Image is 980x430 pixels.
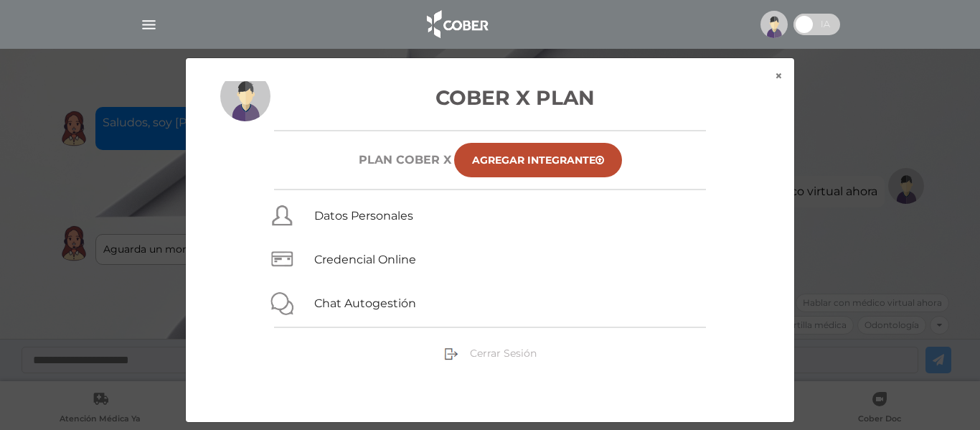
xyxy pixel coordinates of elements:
a: Datos Personales [314,209,413,223]
img: logo_cober_home-white.png [419,7,494,42]
span: Cerrar Sesión [470,347,537,360]
a: Chat Autogestión [314,296,416,310]
a: Agregar Integrante [454,143,622,177]
img: sign-out.png [444,347,458,361]
button: × [763,58,794,94]
img: Cober_menu-lines-white.svg [140,16,158,34]
h6: Plan COBER X [359,153,451,167]
a: Cerrar Sesión [444,346,537,359]
a: Credencial Online [314,253,416,266]
h3: Cober X Plan [220,83,760,113]
img: profile-placeholder.svg [220,71,270,121]
img: profile-placeholder.svg [760,11,788,38]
